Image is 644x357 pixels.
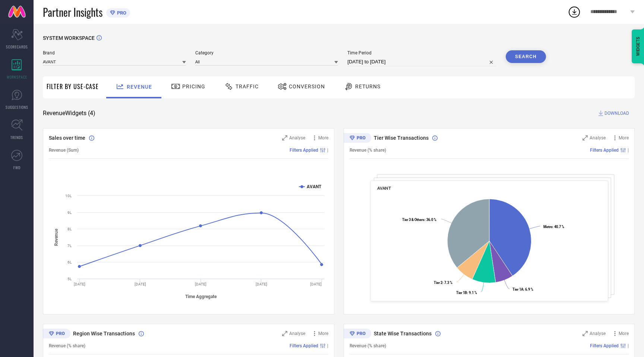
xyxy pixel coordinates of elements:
[43,35,95,41] span: SYSTEM WORKSPACE
[374,135,429,141] span: Tier Wise Transactions
[307,184,322,189] text: AVANT
[318,331,328,336] span: More
[512,287,533,291] text: : 6.9 %
[49,343,85,348] span: Revenue (% share)
[590,148,619,153] span: Filters Applied
[43,4,102,20] span: Partner Insights
[290,148,318,153] span: Filters Applied
[282,135,287,140] svg: Zoom
[456,291,467,295] tspan: Tier 1B
[310,282,322,286] text: [DATE]
[506,50,546,63] button: Search
[377,186,391,191] span: AVANT
[344,133,371,144] div: Premium
[434,281,452,285] text: : 7.3 %
[6,44,28,50] span: SCORECARDS
[590,343,619,348] span: Filters Applied
[590,135,606,140] span: Analyse
[512,287,524,291] tspan: Tier 1A
[350,148,386,153] span: Revenue (% share)
[583,331,588,336] svg: Zoom
[115,10,126,16] span: PRO
[10,135,23,140] span: TRENDS
[127,84,152,90] span: Revenue
[185,294,217,299] tspan: Time Aggregate
[43,50,186,56] span: Brand
[619,135,629,140] span: More
[543,225,564,229] text: : 40.7 %
[67,260,72,264] text: 6L
[628,148,629,153] span: |
[318,135,328,140] span: More
[568,5,581,19] div: Open download list
[350,343,386,348] span: Revenue (% share)
[43,110,95,117] span: Revenue Widgets ( 4 )
[256,282,267,286] text: [DATE]
[604,110,629,117] span: DOWNLOAD
[47,82,99,91] span: Filter By Use-Case
[7,74,27,80] span: WORKSPACE
[6,104,28,110] span: SUGGESTIONS
[402,218,424,222] tspan: Tier 3 & Others
[195,282,206,286] text: [DATE]
[628,343,629,348] span: |
[65,194,72,198] text: 10L
[282,331,287,336] svg: Zoom
[49,135,85,141] span: Sales over time
[74,282,85,286] text: [DATE]
[54,228,59,246] tspan: Revenue
[182,83,205,89] span: Pricing
[347,50,496,56] span: Time Period
[289,135,305,140] span: Analyse
[344,329,371,340] div: Premium
[67,227,72,231] text: 8L
[67,211,72,215] text: 9L
[355,83,381,89] span: Returns
[327,148,328,153] span: |
[236,83,259,89] span: Traffic
[290,343,318,348] span: Filters Applied
[590,331,606,336] span: Analyse
[67,277,72,281] text: 5L
[43,329,70,340] div: Premium
[434,281,442,285] tspan: Tier 2
[456,291,477,295] text: : 9.1 %
[327,343,328,348] span: |
[543,225,552,229] tspan: Metro
[289,83,325,89] span: Conversion
[583,135,588,140] svg: Zoom
[13,165,20,170] span: FWD
[347,57,496,66] input: Select time period
[67,244,72,248] text: 7L
[402,218,436,222] text: : 36.0 %
[619,331,629,336] span: More
[135,282,146,286] text: [DATE]
[374,331,432,337] span: State Wise Transactions
[289,331,305,336] span: Analyse
[49,148,79,153] span: Revenue (Sum)
[195,50,338,56] span: Category
[73,331,135,337] span: Region Wise Transactions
